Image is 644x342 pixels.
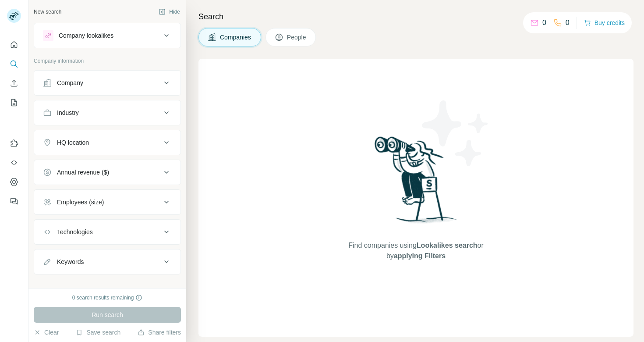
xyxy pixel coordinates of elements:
[7,135,21,151] button: Use Surfe on LinkedIn
[7,95,21,110] button: My lists
[198,11,633,23] h4: Search
[152,5,186,18] button: Hide
[72,294,143,302] div: 0 search results remaining
[287,33,307,42] span: People
[416,94,495,173] img: Surfe Illustration - Stars
[59,31,113,40] div: Company lookalikes
[57,168,109,177] div: Annual revenue ($)
[57,108,79,117] div: Industry
[57,78,83,87] div: Company
[7,155,21,171] button: Use Surfe API
[34,72,180,93] button: Company
[57,228,93,236] div: Technologies
[7,56,21,72] button: Search
[57,138,89,147] div: HQ location
[57,257,84,266] div: Keywords
[34,328,59,337] button: Clear
[34,57,181,65] p: Company information
[57,198,104,207] div: Employees (size)
[138,328,181,337] button: Share filters
[34,221,180,242] button: Technologies
[7,174,21,190] button: Dashboard
[34,192,180,213] button: Employees (size)
[34,8,61,16] div: New search
[542,18,546,28] p: 0
[7,37,21,53] button: Quick start
[7,193,21,209] button: Feedback
[76,328,120,337] button: Save search
[220,33,252,42] span: Companies
[371,134,462,232] img: Surfe Illustration - Woman searching with binoculars
[34,25,180,46] button: Company lookalikes
[34,102,180,123] button: Industry
[584,17,625,29] button: Buy credits
[394,252,446,260] span: applying Filters
[417,242,478,249] span: Lookalikes search
[7,75,21,91] button: Enrich CSV
[566,18,570,28] p: 0
[346,240,486,261] span: Find companies using or by
[34,132,180,153] button: HQ location
[34,162,180,183] button: Annual revenue ($)
[34,251,180,272] button: Keywords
